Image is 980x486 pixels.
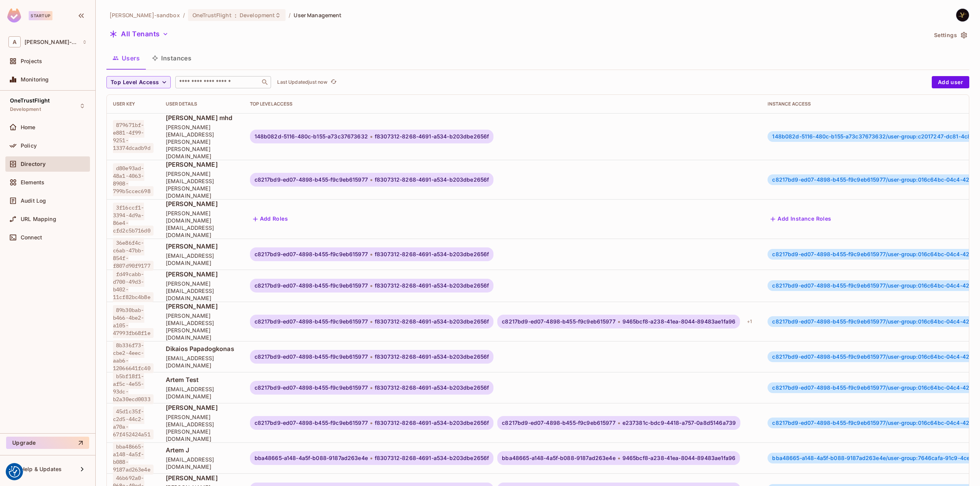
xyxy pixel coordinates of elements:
span: [EMAIL_ADDRESS][DOMAIN_NAME] [166,354,238,369]
span: Elements [21,179,44,185]
span: Help & Updates [21,466,62,472]
span: [PERSON_NAME] [166,160,238,169]
span: [PERSON_NAME] [166,403,238,412]
span: c8217bd9-ed07-4898-b455-f9c9eb615977 [255,283,368,289]
span: 9465bcf8-a238-41ea-8044-89483ae1fa96 [622,319,735,325]
span: Top Level Access [111,78,159,87]
span: [PERSON_NAME][EMAIL_ADDRESS][PERSON_NAME][DOMAIN_NAME] [166,413,238,442]
span: URL Mapping [21,216,56,222]
button: Top Level Access [106,76,171,88]
span: [EMAIL_ADDRESS][DOMAIN_NAME] [166,385,238,400]
button: Settings [931,29,969,41]
span: 879671bf-e881-4f99-9251-13374dcadb9d [113,120,154,153]
span: [EMAIL_ADDRESS][DOMAIN_NAME] [166,456,238,470]
div: User Details [166,101,238,107]
li: / [183,11,185,19]
span: Home [21,124,36,130]
button: Upgrade [6,437,89,449]
span: the active workspace [109,11,180,19]
button: refresh [329,78,338,87]
span: [PERSON_NAME] [166,474,238,482]
span: Artem J [166,446,238,454]
button: Users [106,49,146,68]
span: c8217bd9-ed07-4898-b455-f9c9eb615977 [255,420,368,426]
div: Top Level Access [250,101,756,107]
span: d80e93ad-48a1-4063-8908-799b5ccec698 [113,163,154,196]
span: c8217bd9-ed07-4898-b455-f9c9eb615977 [255,319,368,325]
span: A [8,36,21,47]
button: Add Roles [250,213,291,225]
span: Monitoring [21,76,49,83]
span: [PERSON_NAME][EMAIL_ADDRESS][PERSON_NAME][DOMAIN_NAME] [166,312,238,341]
span: c8217bd9-ed07-4898-b455-f9c9eb615977 [255,251,368,257]
span: [PERSON_NAME] [166,270,238,278]
img: Yilmaz Alizadeh [956,9,969,21]
span: fd49cabb-d700-49d3-b402-11cf82bc4b8e [113,269,154,302]
li: / [289,11,291,19]
span: 36e86f4c-c6ab-47bb-854f-f807d90f9177 [113,238,154,271]
span: f8307312-8268-4691-a534-b203dbe2656f [375,177,489,183]
button: Instances [146,49,198,68]
span: f8307312-8268-4691-a534-b203dbe2656f [375,251,489,257]
span: f8307312-8268-4691-a534-b203dbe2656f [375,283,489,289]
span: Dikaios Papadogkonas [166,345,238,353]
button: All Tenants [106,28,171,40]
span: Audit Log [21,198,46,204]
span: refresh [330,78,337,86]
span: f8307312-8268-4691-a534-b203dbe2656f [375,385,489,391]
span: f8307312-8268-4691-a534-b203dbe2656f [375,133,489,140]
span: c8217bd9-ed07-4898-b455-f9c9eb615977 [502,420,615,426]
span: Development [10,106,41,112]
span: Connect [21,234,42,241]
div: + 1 [744,315,755,328]
span: c8217bd9-ed07-4898-b455-f9c9eb615977 [255,177,368,183]
span: 89b30bab-b466-4be2-a105-47993fb68f1e [113,305,154,338]
span: Projects [21,58,42,64]
div: Startup [29,11,52,20]
span: c8217bd9-ed07-4898-b455-f9c9eb615977 [255,354,368,360]
span: [PERSON_NAME][EMAIL_ADDRESS][PERSON_NAME][DOMAIN_NAME] [166,170,238,199]
span: [EMAIL_ADDRESS][DOMAIN_NAME] [166,252,238,267]
span: 9465bcf8-a238-41ea-8044-89483ae1fa96 [622,455,735,461]
span: f8307312-8268-4691-a534-b203dbe2656f [375,354,489,360]
span: [PERSON_NAME] mhd [166,114,238,122]
span: Directory [21,161,46,167]
span: 3f16ccf1-3394-4d9a-86e4-cfd2c5b716d0 [113,203,154,236]
span: c8217bd9-ed07-4898-b455-f9c9eb615977 [502,319,615,325]
span: : [234,12,237,18]
span: f8307312-8268-4691-a534-b203dbe2656f [375,319,489,325]
span: f8307312-8268-4691-a534-b203dbe2656f [375,455,489,461]
span: 45d1c35f-c2d5-44c2-a70a-67f452424a51 [113,406,154,439]
span: Policy [21,143,37,149]
span: bba48665-a148-4a5f-b088-9187ad263e4e [113,442,154,475]
span: c8217bd9-ed07-4898-b455-f9c9eb615977 [255,385,368,391]
span: bba48665-a148-4a5f-b088-9187ad263e4e [502,455,615,461]
span: Development [240,11,275,19]
button: Consent Preferences [9,466,20,478]
span: OneTrustFlight [10,98,50,104]
span: [PERSON_NAME] [166,200,238,208]
button: Add Instance Roles [768,213,834,225]
span: [PERSON_NAME] [166,242,238,250]
span: Artem Test [166,375,238,384]
span: f8307312-8268-4691-a534-b203dbe2656f [375,420,489,426]
span: b5bf18f1-af5c-4e55-93dc-b2a30ecd0033 [113,371,154,404]
span: e237381c-bdc9-4418-a757-0a8d5146a739 [622,420,736,426]
img: Revisit consent button [9,466,20,478]
button: Add user [932,76,969,88]
span: Workspace: alex-trustflight-sandbox [24,39,78,45]
span: OneTrustFlight [193,11,232,19]
span: Click to refresh data [327,78,338,87]
div: User Key [113,101,154,107]
p: Last Updated just now [277,79,327,85]
span: 148b082d-5116-480c-b155-a73c37673632 [255,133,368,140]
span: [PERSON_NAME][DOMAIN_NAME][EMAIL_ADDRESS][DOMAIN_NAME] [166,210,238,239]
span: 8b336f73-cbe2-4eec-aab6-12066641fc40 [113,340,154,373]
img: SReyMgAAAABJRU5ErkJggg== [7,8,21,23]
span: bba48665-a148-4a5f-b088-9187ad263e4e [255,455,368,461]
span: [PERSON_NAME] [166,302,238,310]
span: [PERSON_NAME][EMAIL_ADDRESS][PERSON_NAME][PERSON_NAME][DOMAIN_NAME] [166,124,238,160]
span: User Management [294,11,341,19]
span: [PERSON_NAME][EMAIL_ADDRESS][DOMAIN_NAME] [166,280,238,302]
